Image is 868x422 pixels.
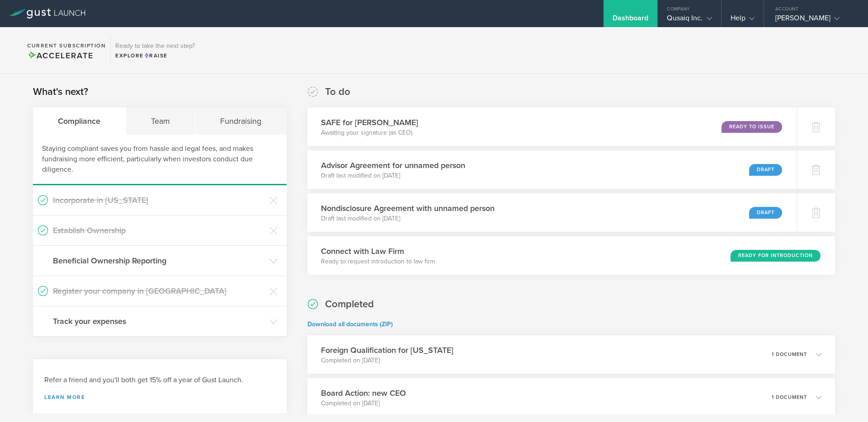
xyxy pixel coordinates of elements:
[731,14,755,27] div: Help
[307,193,797,232] div: Nondisclosure Agreement with unnamed personDraft last modified on [DATE]Draft
[307,236,835,275] div: Connect with Law FirmReady to request introduction to law firmReady for Introduction
[53,255,265,267] h3: Beneficial Ownership Reporting
[44,394,275,400] a: Learn more
[126,108,196,135] div: Team
[772,395,807,400] p: 1 document
[321,159,465,171] h3: Advisor Agreement for unnamed person
[775,14,852,27] div: [PERSON_NAME]
[772,352,807,357] p: 1 document
[33,108,126,135] div: Compliance
[44,375,275,385] h3: Refer a friend and you'll both get 15% off a year of Gust Launch.
[53,285,265,297] h3: Register your company in [GEOGRAPHIC_DATA]
[321,202,495,214] h3: Nondisclosure Agreement with unnamed person
[321,257,435,266] p: Ready to request introduction to law firm
[33,85,88,98] h2: What's next?
[321,399,406,408] p: Completed on [DATE]
[731,250,821,262] div: Ready for Introduction
[115,43,195,49] h3: Ready to take the next step?
[749,164,782,176] div: Draft
[307,150,797,189] div: Advisor Agreement for unnamed personDraft last modified on [DATE]Draft
[321,356,453,365] p: Completed on [DATE]
[110,36,199,64] div: Ready to take the next step?ExploreRaise
[321,387,406,399] h3: Board Action: new CEO
[115,52,195,60] div: Explore
[722,121,782,133] div: Ready to Issue
[823,379,868,422] iframe: Chat Widget
[613,14,649,27] div: Dashboard
[321,214,495,223] p: Draft last modified on [DATE]
[53,315,265,327] h3: Track your expenses
[307,108,797,146] div: SAFE for [PERSON_NAME]Awaiting your signature (as CEO)Ready to Issue
[321,117,418,128] h3: SAFE for [PERSON_NAME]
[27,51,93,61] span: Accelerate
[749,207,782,219] div: Draft
[53,194,265,206] h3: Incorporate in [US_STATE]
[321,344,453,356] h3: Foreign Qualification for [US_STATE]
[195,108,287,135] div: Fundraising
[321,128,418,137] p: Awaiting your signature (as CEO)
[144,52,168,59] span: Raise
[33,135,287,185] div: Staying compliant saves you from hassle and legal fees, and makes fundraising more efficient, par...
[27,43,106,48] h2: Current Subscription
[53,225,265,236] h3: Establish Ownership
[667,14,712,27] div: Qusaiq Inc.
[325,298,374,311] h2: Completed
[325,85,350,98] h2: To do
[321,245,435,257] h3: Connect with Law Firm
[307,320,393,328] a: Download all documents (ZIP)
[321,171,465,180] p: Draft last modified on [DATE]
